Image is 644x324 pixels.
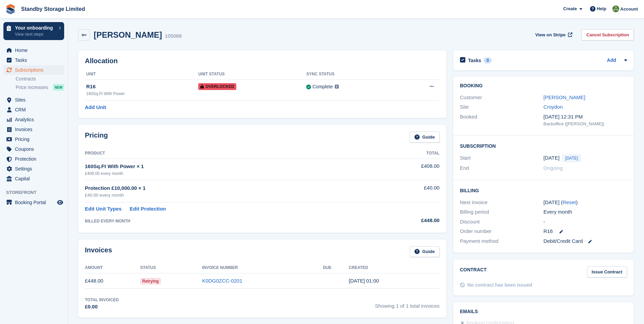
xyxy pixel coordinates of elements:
[140,263,202,273] th: Status
[612,5,619,12] img: Steven Hambridge
[6,189,68,196] span: Storefront
[3,65,64,75] a: menu
[15,25,55,30] p: Your onboarding
[410,131,440,143] a: Guide
[460,103,544,111] div: Site
[374,148,439,159] th: Total
[544,199,627,206] div: [DATE] ( )
[86,91,198,97] div: 160Sq.Ft With Power
[140,278,161,285] span: Retrying
[533,29,574,40] a: View on Stripe
[544,113,627,121] div: [DATE] 12:31 PM
[374,180,439,202] td: £40.00
[15,144,56,154] span: Coupons
[607,57,616,65] a: Add
[53,84,64,91] div: NEW
[15,174,56,183] span: Capital
[16,84,48,91] span: Price increases
[15,46,56,55] span: Home
[3,55,64,65] a: menu
[3,125,64,134] a: menu
[374,159,439,180] td: £408.00
[460,208,544,216] div: Billing period
[3,46,64,55] a: menu
[335,85,339,89] img: icon-info-grey-7440780725fd019a000dd9b08b2336e03edf1995a4989e88bcd33f0948082b44.svg
[544,228,553,235] span: R16
[85,273,140,289] td: £448.00
[56,198,64,206] a: Preview store
[85,131,108,143] h2: Pricing
[15,65,56,75] span: Subscriptions
[374,217,439,224] div: £448.00
[15,125,56,134] span: Invoices
[323,263,349,273] th: Due
[3,22,64,40] a: Your onboarding View next steps
[460,113,544,127] div: Booked
[3,174,64,183] a: menu
[620,6,638,13] span: Account
[544,121,627,127] div: Backoffice ([PERSON_NAME])
[85,148,374,159] th: Product
[202,263,323,273] th: Invoice Number
[460,237,544,245] div: Payment method
[85,205,122,213] a: Edit Unit Types
[544,237,627,245] div: Debit/Credit Card
[15,105,56,114] span: CRM
[3,115,64,124] a: menu
[562,154,581,162] span: [DATE]
[94,30,162,39] h2: [PERSON_NAME]
[3,134,64,144] a: menu
[597,5,606,12] span: Help
[198,83,236,90] span: Overlocked
[16,76,64,82] a: Contracts
[85,163,374,170] div: 160Sq.Ft With Power × 1
[460,187,627,194] h2: Billing
[544,94,585,100] a: [PERSON_NAME]
[15,55,56,65] span: Tasks
[85,246,112,257] h2: Invoices
[460,142,627,149] h2: Subscription
[85,263,140,273] th: Amount
[86,83,198,91] div: R16
[587,266,627,277] a: Issue Contract
[3,164,64,174] a: menu
[375,297,440,311] span: Showing 1 of 1 total invoices
[544,154,559,162] time: 2025-09-05 00:00:00 UTC
[349,263,439,273] th: Created
[312,83,333,90] div: Complete
[460,83,627,89] h2: Booking
[460,266,487,277] h2: Contract
[85,170,374,177] div: £408.00 every month
[460,164,544,172] div: End
[198,69,306,80] th: Unit Status
[460,94,544,102] div: Customer
[460,199,544,206] div: Next invoice
[467,282,532,289] div: No contract has been issued
[563,5,577,12] span: Create
[85,218,374,224] div: BILLED EVERY MONTH
[410,246,440,257] a: Guide
[3,95,64,105] a: menu
[85,184,374,192] div: Protection £10,000.00 × 1
[18,3,88,15] a: Standby Storage Limited
[16,84,64,91] a: Price increases NEW
[460,309,627,314] h2: Emails
[85,57,440,65] h2: Allocation
[5,4,16,14] img: stora-icon-8386f47178a22dfd0bd8f6a31ec36ba5ce8667c1dd55bd0f319d3a0aa187defe.svg
[544,208,627,216] div: Every month
[85,104,106,111] a: Add Unit
[130,205,166,213] a: Edit Protection
[85,303,119,311] div: £0.00
[544,218,627,226] div: -
[535,32,566,38] span: View on Stripe
[85,69,198,80] th: Unit
[544,104,563,110] a: Croydon
[15,198,56,207] span: Booking Portal
[468,57,481,64] h2: Tasks
[349,278,379,284] time: 2025-09-05 00:00:54 UTC
[15,31,55,37] p: View next steps
[484,57,492,64] div: 0
[3,105,64,114] a: menu
[202,278,242,284] a: K0DG0ZCC-0201
[544,165,563,171] span: Ongoing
